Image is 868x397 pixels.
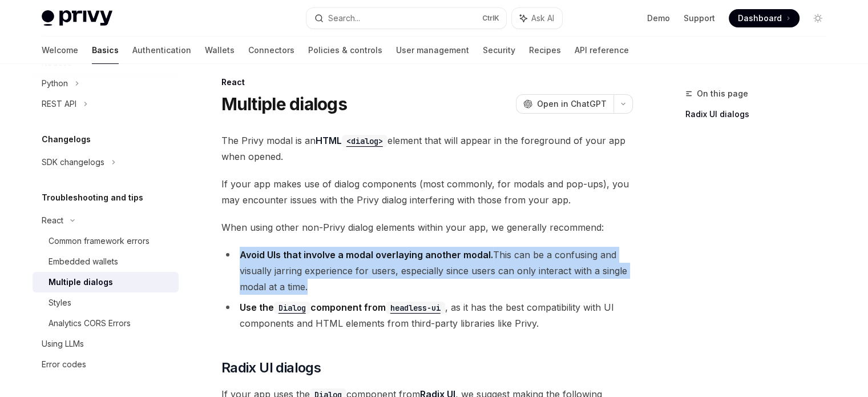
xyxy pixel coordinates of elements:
[42,191,143,204] h5: Troubleshooting and tips
[575,37,629,64] a: API reference
[49,275,113,289] div: Multiple dialogs
[516,94,613,114] button: Open in ChatGPT
[386,302,445,314] code: headless-ui
[221,299,633,331] li: , as it has the best compatibility with UI components and HTML elements from third-party librarie...
[33,292,179,313] a: Styles
[531,13,554,24] span: Ask AI
[49,296,71,310] div: Styles
[221,219,633,235] span: When using other non-Privy dialog elements within your app, we generally recommend:
[221,176,633,208] span: If your app makes use of dialog components (most commonly, for modals and pop-ups), you may encou...
[809,9,827,27] button: Toggle dark mode
[306,8,506,29] button: Search...CtrlK
[221,77,633,88] div: React
[42,97,76,111] div: REST API
[49,255,118,268] div: Embedded wallets
[33,231,179,251] a: Common framework errors
[42,10,112,26] img: light logo
[529,37,561,64] a: Recipes
[221,247,633,295] li: This can be a confusing and visually jarring experience for users, especially since users can onl...
[248,37,294,64] a: Connectors
[42,37,78,64] a: Welcome
[42,358,86,371] div: Error codes
[647,13,670,24] a: Demo
[221,359,321,377] span: Radix UI dialogs
[308,37,382,64] a: Policies & controls
[396,37,469,64] a: User management
[42,133,91,146] h5: Changelogs
[328,11,360,25] div: Search...
[482,14,499,23] span: Ctrl K
[33,354,179,375] a: Error codes
[132,37,191,64] a: Authentication
[33,272,179,292] a: Multiple dialogs
[205,37,235,64] a: Wallets
[537,98,607,110] span: Open in ChatGPT
[240,302,445,313] strong: Use the component from
[42,77,68,90] div: Python
[483,37,515,64] a: Security
[221,94,347,114] h1: Multiple dialogs
[42,337,84,351] div: Using LLMs
[49,234,150,248] div: Common framework errors
[33,334,179,354] a: Using LLMs
[49,316,131,330] div: Analytics CORS Errors
[738,13,782,24] span: Dashboard
[221,133,633,165] span: The Privy modal is an element that will appear in the foreground of your app when opened.
[697,87,748,101] span: On this page
[316,135,387,146] a: HTML<dialog>
[274,302,310,314] code: Dialog
[33,313,179,334] a: Analytics CORS Errors
[33,251,179,272] a: Embedded wallets
[274,302,310,313] a: Dialog
[512,8,562,29] button: Ask AI
[684,13,715,24] a: Support
[240,249,493,260] strong: Avoid UIs that involve a modal overlaying another modal.
[685,105,836,123] a: Radix UI dialogs
[42,214,63,227] div: React
[342,135,387,147] code: <dialog>
[92,37,119,64] a: Basics
[729,9,800,27] a: Dashboard
[386,302,445,313] a: headless-ui
[42,155,104,169] div: SDK changelogs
